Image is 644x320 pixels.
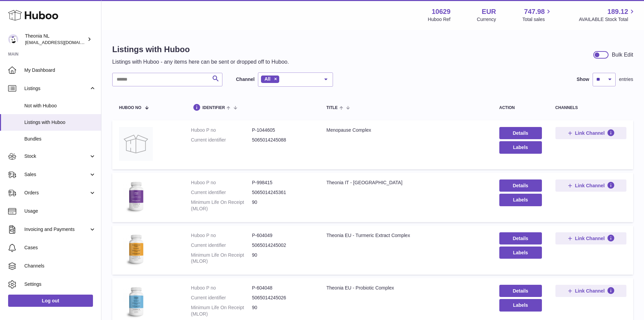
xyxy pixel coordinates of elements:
[25,33,86,46] div: Theonia NL
[112,58,289,66] p: Listings with Huboo - any items here can be sent or dropped off to Huboo.
[499,106,542,110] div: action
[326,232,485,239] div: Theonia EU - Turmeric Extract Complex
[428,16,451,23] div: Huboo Ref
[575,288,605,294] span: Link Channel
[24,208,96,214] span: Usage
[119,232,153,266] img: Theonia EU - Turmeric Extract Complex
[119,285,153,319] img: Theonia EU - Probiotic Complex
[252,137,313,143] dd: 5065014245088
[264,76,270,82] span: All
[575,130,605,136] span: Link Channel
[326,179,485,186] div: Theonia IT - [GEOGRAPHIC_DATA]
[499,247,542,259] button: Labels
[24,263,96,269] span: Channels
[252,179,313,186] dd: P-998415
[24,244,96,251] span: Cases
[24,136,96,142] span: Bundles
[499,194,542,206] button: Labels
[499,127,542,139] a: Details
[499,232,542,244] a: Details
[24,67,96,73] span: My Dashboard
[555,232,626,244] button: Link Channel
[119,127,153,161] img: Menopause Complex
[24,153,89,159] span: Stock
[202,106,225,110] span: identifier
[236,76,255,83] label: Channel
[522,16,552,23] span: Total sales
[191,179,252,186] dt: Huboo P no
[191,295,252,301] dt: Current identifier
[8,34,18,44] img: internalAdmin-10629@internal.huboo.com
[24,103,96,109] span: Not with Huboo
[119,106,141,110] span: Huboo no
[24,190,89,196] span: Orders
[522,7,552,23] a: 747.98 Total sales
[112,44,289,55] h1: Listings with Huboo
[499,285,542,297] a: Details
[575,183,605,189] span: Link Channel
[607,7,628,16] span: 189.12
[326,127,485,133] div: Menopause Complex
[24,226,89,233] span: Invoicing and Payments
[191,242,252,249] dt: Current identifier
[24,171,89,178] span: Sales
[191,189,252,196] dt: Current identifier
[579,7,636,23] a: 189.12 AVAILABLE Stock Total
[555,285,626,297] button: Link Channel
[25,40,99,45] span: [EMAIL_ADDRESS][DOMAIN_NAME]
[555,127,626,139] button: Link Channel
[24,85,89,92] span: Listings
[499,299,542,311] button: Labels
[612,51,633,59] div: Bulk Edit
[191,304,252,317] dt: Minimum Life On Receipt (MLOR)
[191,199,252,212] dt: Minimum Life On Receipt (MLOR)
[326,106,337,110] span: title
[191,232,252,239] dt: Huboo P no
[252,199,313,212] dd: 90
[326,285,485,291] div: Theonia EU - Probiotic Complex
[252,304,313,317] dd: 90
[252,127,313,133] dd: P-1044605
[575,235,605,241] span: Link Channel
[191,127,252,133] dt: Huboo P no
[252,189,313,196] dd: 5065014245361
[252,285,313,291] dd: P-604048
[119,179,153,213] img: Theonia IT - Collagen Complex
[482,7,496,16] strong: EUR
[579,16,636,23] span: AVAILABLE Stock Total
[191,252,252,265] dt: Minimum Life On Receipt (MLOR)
[477,16,496,23] div: Currency
[191,137,252,143] dt: Current identifier
[252,295,313,301] dd: 5065014245026
[432,7,451,16] strong: 10629
[8,295,93,307] a: Log out
[252,242,313,249] dd: 5065014245002
[524,7,545,16] span: 747.98
[577,76,589,83] label: Show
[24,119,96,126] span: Listings with Huboo
[555,179,626,192] button: Link Channel
[252,252,313,265] dd: 90
[555,106,626,110] div: channels
[191,285,252,291] dt: Huboo P no
[619,76,633,83] span: entries
[499,141,542,153] button: Labels
[24,281,96,287] span: Settings
[252,232,313,239] dd: P-604049
[499,179,542,192] a: Details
